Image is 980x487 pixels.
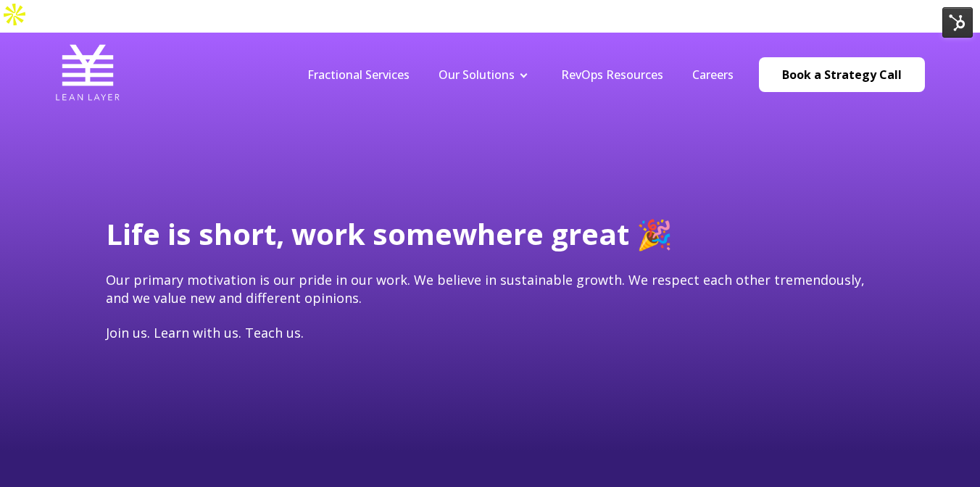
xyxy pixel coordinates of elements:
a: Careers [692,67,734,83]
a: Book a Strategy Call [759,57,925,92]
a: Our Solutions [439,67,515,83]
a: RevOps Resources [561,67,663,83]
span: Our primary motivation is our pride in our work. We believe in sustainable growth. We respect eac... [106,271,865,307]
a: Fractional Services [307,67,410,83]
img: HubSpot Tools Menu Toggle [942,7,973,38]
span: Join us. Learn with us. Teach us. [106,324,304,341]
span: Life is short, work somewhere great 🎉 [106,214,673,254]
img: Lean Layer Logo [55,40,120,105]
div: Navigation Menu [293,67,748,83]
